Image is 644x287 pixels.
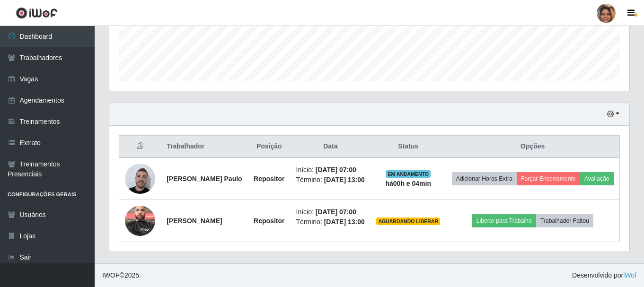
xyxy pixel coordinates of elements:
[623,271,636,279] a: iWof
[472,214,536,227] button: Liberar para Trabalho
[167,175,242,183] strong: [PERSON_NAME] Paulo
[296,165,365,175] li: Início:
[376,217,440,225] span: AGUARDANDO LIBERAR
[248,136,291,158] th: Posição
[386,170,431,178] span: EM ANDAMENTO
[167,217,222,225] strong: [PERSON_NAME]
[254,175,284,183] strong: Repositor
[102,270,141,280] span: © 2025 .
[572,270,636,280] span: Desenvolvido por
[254,217,284,225] strong: Repositor
[316,208,356,216] time: [DATE] 07:00
[324,218,365,226] time: [DATE] 13:00
[291,136,371,158] th: Data
[580,172,614,185] button: Avaliação
[102,271,120,279] span: IWOF
[452,172,517,185] button: Adicionar Horas Extra
[125,162,155,196] img: 1744226938039.jpeg
[316,166,356,174] time: [DATE] 07:00
[446,136,619,158] th: Opções
[536,214,593,227] button: Trabalhador Faltou
[296,175,365,185] li: Término:
[296,217,365,227] li: Término:
[385,180,431,187] strong: há 00 h e 04 min
[371,136,446,158] th: Status
[125,200,155,241] img: 1751632959592.jpeg
[324,176,365,183] time: [DATE] 13:00
[517,172,580,185] button: Forçar Encerramento
[161,136,248,158] th: Trabalhador
[296,207,365,217] li: Início:
[16,7,58,19] img: CoreUI Logo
